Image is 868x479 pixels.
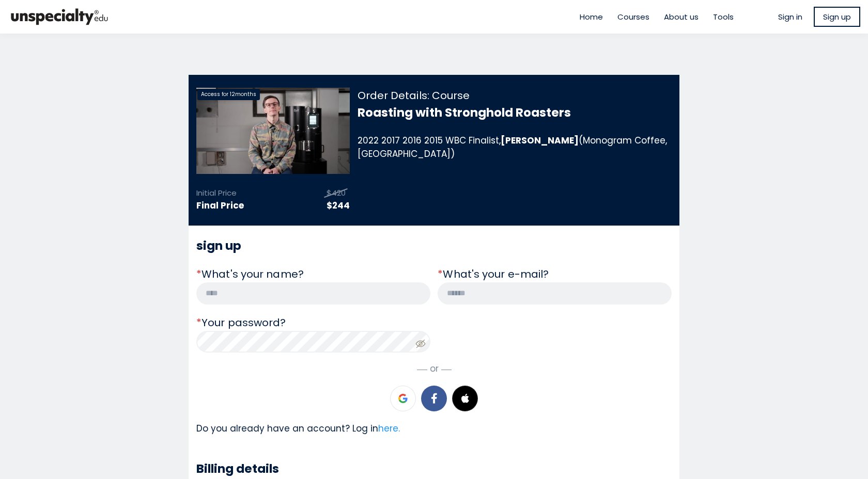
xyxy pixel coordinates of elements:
[196,266,430,282] div: What's your name?
[378,422,400,435] span: here.
[713,11,734,23] a: Tools
[358,88,672,104] div: Order Details: Course
[327,187,346,198] span: $420
[196,238,672,254] h3: sign up
[196,315,286,330] label: Your password?
[230,90,235,98] span: 12
[327,199,350,212] span: $244
[823,11,851,23] span: Sign up
[196,422,672,435] div: Do you already have an account? Log in
[501,134,579,147] b: [PERSON_NAME]
[814,7,860,27] a: Sign up
[196,187,237,199] p: Initial Price
[778,11,802,23] a: Sign in
[196,199,244,212] strong: Final Price
[196,461,672,477] h3: Billing details
[358,105,672,121] h3: Roasting with Stronghold Roasters
[230,90,256,98] span: months
[8,4,111,29] img: bc390a18feecddb333977e298b3a00a1.png
[201,90,228,98] span: Access for
[580,11,603,23] a: Home
[358,134,672,161] div: 2022 2017 2016 2015 WBC Finalist, (Monogram Coffee, [GEOGRAPHIC_DATA])
[438,266,672,282] div: What's your e-mail?
[617,11,649,23] a: Courses
[430,362,439,375] span: or
[664,11,699,23] a: About us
